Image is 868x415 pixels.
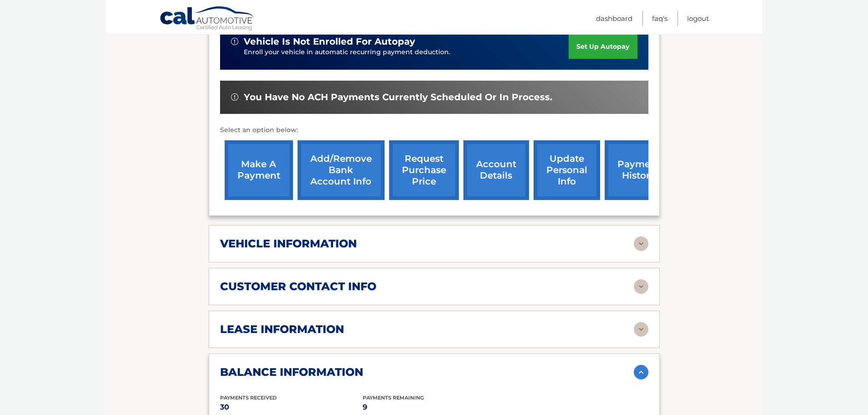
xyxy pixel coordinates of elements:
img: accordion-rest.svg [634,322,648,337]
a: request purchase price [389,140,459,200]
a: Add/Remove bank account info [298,140,385,200]
a: make a payment [225,140,293,200]
img: accordion-rest.svg [634,279,648,294]
a: update personal info [534,140,600,200]
img: alert-white.svg [231,93,238,101]
a: set up autopay [569,35,637,59]
h2: lease information [220,323,344,336]
a: Logout [687,11,709,26]
a: Cal Automotive [159,6,255,32]
img: accordion-rest.svg [634,236,648,251]
h2: vehicle information [220,237,357,251]
p: 9 [363,401,505,414]
a: FAQ's [652,11,668,26]
h2: customer contact info [220,280,376,293]
a: Dashboard [596,11,632,26]
span: Payments Received [220,395,277,401]
a: payment history [605,140,673,200]
p: Enroll your vehicle in automatic recurring payment deduction. [244,47,569,57]
img: accordion-active.svg [634,365,648,379]
p: Select an option below: [220,125,648,136]
span: Payments Remaining [363,395,424,401]
span: vehicle is not enrolled for autopay [244,36,415,47]
a: account details [463,140,529,200]
img: alert-white.svg [231,38,238,45]
span: You have no ACH payments currently scheduled or in process. [244,92,552,103]
h2: balance information [220,365,363,379]
p: 30 [220,401,363,414]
